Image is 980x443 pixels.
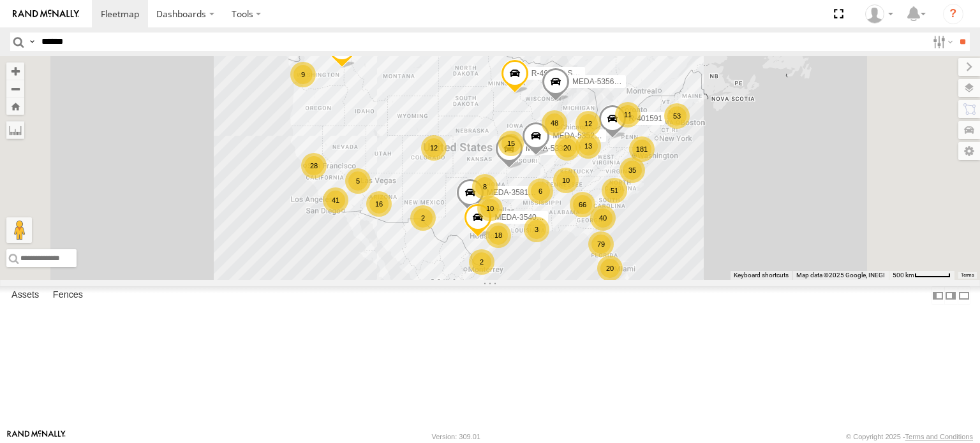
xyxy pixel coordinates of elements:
[301,153,327,178] div: 28
[6,80,24,98] button: Zoom out
[602,178,627,203] div: 51
[905,433,973,440] a: Terms and Conditions
[6,121,24,139] label: Measure
[486,222,511,248] div: 18
[469,249,494,275] div: 2
[524,217,549,242] div: 3
[553,168,579,193] div: 10
[944,286,957,305] label: Dock Summary Table to the Right
[932,286,944,305] label: Dock Summary Table to the Left
[570,192,595,217] div: 66
[5,287,45,305] label: Assets
[590,205,616,231] div: 40
[846,433,973,440] div: © Copyright 2025 -
[664,103,690,129] div: 53
[472,174,498,200] div: 8
[542,110,567,136] div: 48
[290,62,316,87] div: 9
[345,168,371,194] div: 5
[943,4,963,24] i: ?
[487,188,553,197] span: MEDA-358103-Roll
[893,272,914,279] span: 500 km
[27,33,37,51] label: Search Query
[734,271,789,280] button: Keyboard shortcuts
[575,111,601,136] div: 12
[629,136,655,162] div: 181
[531,69,588,78] span: R-460513-Swing
[796,272,885,279] span: Map data ©2025 Google, INEGI
[928,33,955,51] label: Search Filter Options
[528,178,553,204] div: 6
[477,196,503,221] div: 10
[421,135,447,161] div: 12
[620,157,645,183] div: 35
[958,142,980,160] label: Map Settings
[498,131,524,156] div: 15
[7,430,66,443] a: Visit our Website
[494,213,560,222] span: MEDA-354010-Roll
[554,135,580,161] div: 20
[961,273,974,278] a: Terms (opens in new tab)
[629,113,663,122] span: R-401591
[615,102,641,127] div: 11
[597,256,623,281] div: 20
[323,187,348,213] div: 41
[366,191,392,217] div: 16
[575,133,601,159] div: 13
[13,10,79,18] img: rand-logo.svg
[6,62,24,80] button: Zoom in
[861,4,898,24] div: Edwin Martinez
[572,77,646,86] span: MEDA-535606-Swing
[6,98,24,115] button: Zoom Home
[6,217,32,243] button: Drag Pegman onto the map to open Street View
[47,287,89,305] label: Fences
[588,231,614,257] div: 79
[889,271,954,280] button: Map Scale: 500 km per 53 pixels
[410,205,436,231] div: 2
[958,286,970,305] label: Hide Summary Table
[553,131,618,140] span: MEDA-535204-Roll
[432,433,480,440] div: Version: 309.01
